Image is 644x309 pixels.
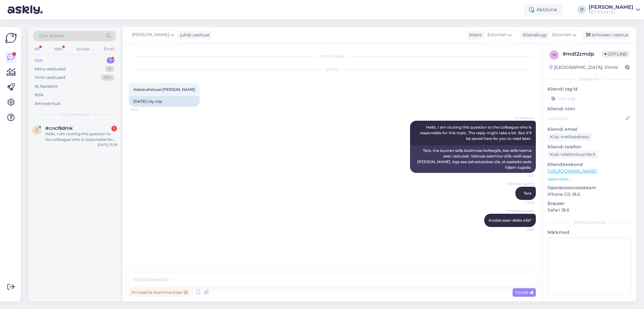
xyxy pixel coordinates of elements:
div: [DATE] city trip [129,96,200,107]
span: Saada [515,290,533,295]
span: Otsi kliente [39,33,64,39]
div: # mdl2zmdp [563,50,602,58]
div: 1 [107,57,114,63]
div: Küsi telefoninumbrit [547,150,598,159]
div: 1 [111,126,117,131]
div: Klienditugi [520,32,547,38]
div: Email [103,45,116,53]
div: TEZ TOUR OÜ [589,10,633,15]
span: 13:15 [131,107,154,112]
p: Brauser [547,200,631,207]
div: IT [577,5,586,14]
span: AI Assistent [510,116,534,120]
div: 99+ [101,74,114,81]
div: Tiimi vestlused [35,74,65,81]
div: Arhiveeri vestlus [582,31,631,39]
div: [PERSON_NAME] [589,5,633,10]
p: Kliendi email [547,126,631,133]
div: [DATE] 13:38 [98,142,117,147]
a: [URL][DOMAIN_NAME] [547,168,597,174]
span: 13:28 [510,200,534,205]
p: iPhone OS 18.6 [547,191,631,198]
div: [PERSON_NAME] [547,220,631,225]
div: AI Assistent [35,83,58,90]
input: Lisa nimi [548,115,624,122]
span: 13:28 [510,227,534,232]
span: Aastavahetuse [PERSON_NAME] [133,87,195,92]
span: Uued vestlused [60,112,89,117]
span: c [36,128,38,132]
div: Privaatne kommentaar [129,288,190,297]
div: Tere, ma suunan selle küsimuse kolleegile, kes selle teema eest vastutab. Vastuse saamine võib ve... [410,145,536,173]
div: Uus [35,57,43,63]
p: Vaata edasi ... [547,176,631,182]
div: Küsi meiliaadressi [547,133,592,141]
span: #cncl9dmk [45,125,73,131]
p: Märkmed [547,229,631,236]
span: [PERSON_NAME] [507,182,534,186]
p: Kliendi telefon [547,144,631,150]
span: [PERSON_NAME] [132,31,169,38]
div: Hello, I am routing this question to the colleague who is responsible for this topic. The reply m... [45,131,117,142]
div: Arhiveeritud [35,101,60,107]
img: Askly Logo [5,32,17,44]
div: Aktiivne [524,4,562,15]
div: juhib vestlust [178,32,210,38]
p: Kliendi nimi [547,106,631,112]
span: Tere [524,191,531,196]
span: m [552,52,556,57]
p: Kliendi tag'id [547,86,631,92]
div: 11 [105,66,114,72]
span: 13:15 [510,173,534,178]
div: Web [53,45,64,53]
div: Kõik [35,92,44,98]
div: Vestlus algas [129,53,536,59]
div: All [33,45,41,53]
div: Minu vestlused [35,66,66,72]
p: Operatsioonisüsteem [547,185,631,191]
div: [GEOGRAPHIC_DATA], Viimsi [549,64,618,71]
input: Lisa tag [547,94,631,103]
div: Klient [467,32,482,38]
a: [PERSON_NAME]TEZ TOUR OÜ [589,5,640,15]
p: Klienditeekond [547,161,631,168]
p: Safari 18.6 [547,207,631,213]
span: Offline [602,51,630,58]
span: Kuidas saan abiks olla? [489,218,531,223]
span: Estonian [487,31,507,38]
span: [PERSON_NAME] [507,209,534,213]
span: Estonian [552,31,571,38]
span: Hello, I am routing this question to the colleague who is responsible for this topic. The reply m... [420,125,532,141]
div: Kliendi info [547,76,631,82]
div: Socials [75,45,91,53]
div: [DATE] [129,67,536,72]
